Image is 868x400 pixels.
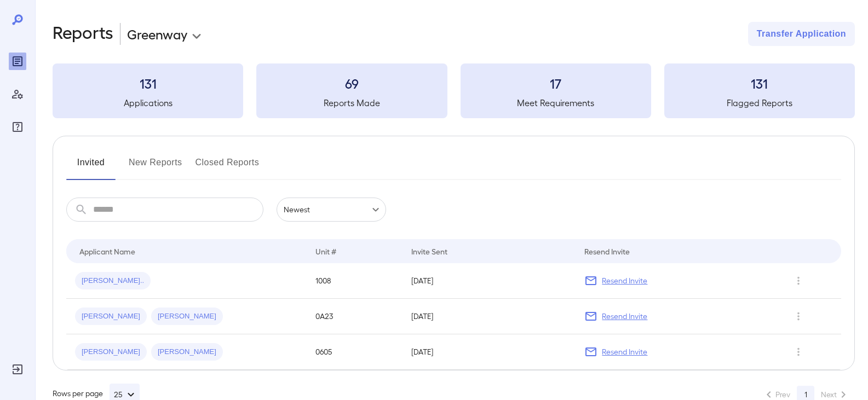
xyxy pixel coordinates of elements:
[307,334,403,370] td: 0605
[151,347,223,357] span: [PERSON_NAME]
[256,74,447,92] h3: 69
[127,25,187,43] p: Greenway
[307,299,403,334] td: 0A23
[75,276,151,286] span: [PERSON_NAME]..
[664,96,855,109] h5: Flagged Reports
[75,311,147,322] span: [PERSON_NAME]
[307,263,403,299] td: 1008
[75,347,147,357] span: [PERSON_NAME]
[748,22,855,46] button: Transfer Application
[403,299,576,334] td: [DATE]
[129,154,182,180] button: New Reports
[461,96,651,109] h5: Meet Requirements
[602,311,647,322] p: Resend Invite
[151,311,223,322] span: [PERSON_NAME]
[256,96,447,109] h5: Reports Made
[53,63,855,118] summary: 131Applications69Reports Made17Meet Requirements131Flagged Reports
[315,245,336,258] div: Unit #
[9,361,26,378] div: Log Out
[9,85,26,103] div: Manage Users
[664,74,855,92] h3: 131
[53,74,243,92] h3: 131
[403,334,576,370] td: [DATE]
[53,96,243,109] h5: Applications
[790,343,807,361] button: Row Actions
[584,245,630,258] div: Resend Invite
[9,118,26,136] div: FAQ
[66,154,116,180] button: Invited
[790,308,807,325] button: Row Actions
[411,245,447,258] div: Invite Sent
[790,272,807,289] button: Row Actions
[461,74,651,92] h3: 17
[403,263,576,299] td: [DATE]
[277,198,386,222] div: Newest
[9,53,26,70] div: Reports
[196,154,260,180] button: Closed Reports
[602,275,647,286] p: Resend Invite
[53,22,113,46] h2: Reports
[602,346,647,357] p: Resend Invite
[79,245,135,258] div: Applicant Name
